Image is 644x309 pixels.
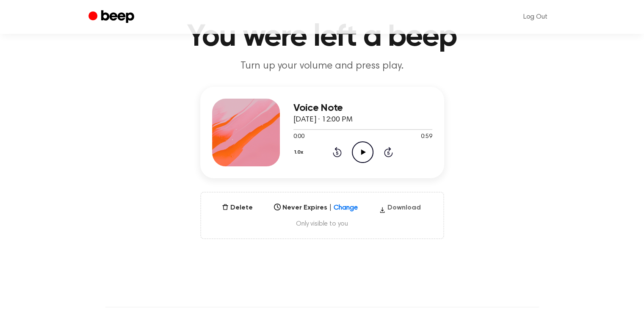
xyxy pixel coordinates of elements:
p: Turn up your volume and press play. [160,59,485,73]
button: Download [376,203,424,216]
span: 0:00 [293,132,304,141]
h3: Voice Note [293,102,432,114]
a: Beep [88,9,136,25]
h1: You were left a beep [105,22,539,52]
a: Log Out [515,7,556,27]
span: 0:59 [421,132,432,141]
button: 1.0x [293,145,307,160]
span: Only visible to you [211,220,433,228]
span: [DATE] · 12:00 PM [293,116,353,124]
button: Delete [218,203,256,213]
